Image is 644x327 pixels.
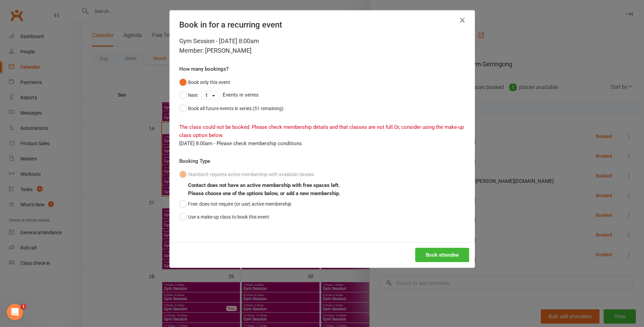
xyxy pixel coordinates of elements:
[179,139,465,148] div: [DATE] 8:00am - Please check membership conditions
[179,210,269,223] button: Use a make-up class to book this event
[188,182,340,188] b: Contact does not have an active membership with free spaces left.
[7,304,23,320] iframe: Intercom live chat
[179,102,283,115] button: Book all future events in series (51 remaining)
[179,20,465,30] h4: Book in for a recurring event
[415,248,469,262] button: Book attendee
[179,89,465,102] div: Events in series
[179,197,291,210] button: Free: does not require (or use) active membership
[179,76,230,89] button: Book only this event
[457,15,468,26] button: Close
[179,65,228,73] label: How many bookings?
[179,89,198,102] button: Next
[188,190,340,196] b: Please choose one of the options below, or add a new membership.
[188,105,283,112] div: Book all future events in series (51 remaining)
[179,36,465,55] div: Gym Session - [DATE] 8:00am Member: [PERSON_NAME]
[179,124,394,130] span: The class could not be booked. Please check membership details and that classes are not full.
[179,157,210,165] label: Booking Type
[21,304,26,309] span: 1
